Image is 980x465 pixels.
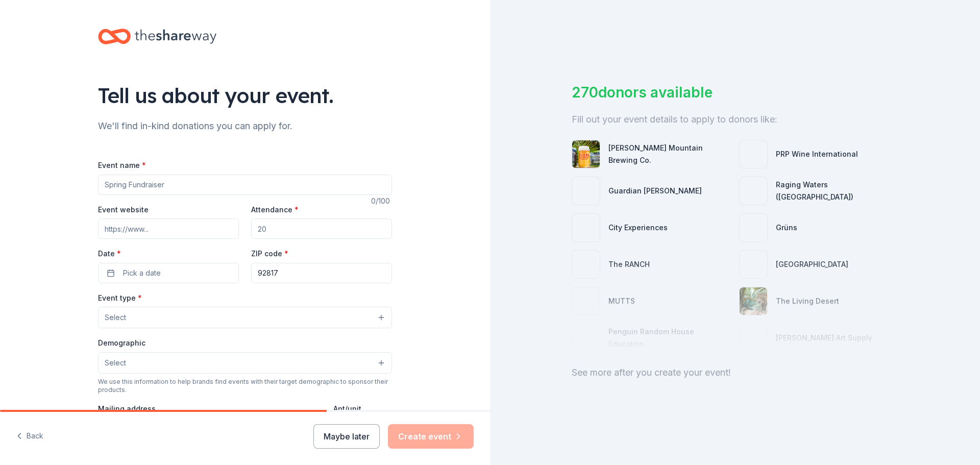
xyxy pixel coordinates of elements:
input: 12345 (U.S. only) [251,263,392,283]
img: photo for City Experiences [572,214,600,241]
button: Select [98,307,392,328]
div: [PERSON_NAME] Mountain Brewing Co. [608,142,731,166]
label: Date [98,249,239,259]
label: Event name [98,160,146,170]
img: photo for Raging Waters (Los Angeles) [740,177,767,205]
label: Mailing address [98,404,156,414]
input: 20 [251,218,392,239]
div: Tell us about your event. [98,81,392,110]
label: Demographic [98,338,145,348]
div: Fill out your event details to apply to donors like: [572,111,898,128]
input: https://www... [98,218,239,239]
button: Pick a date [98,263,239,283]
div: See more after you create your event! [572,364,898,381]
label: Event website [98,205,149,215]
div: Raging Waters ([GEOGRAPHIC_DATA]) [776,179,898,203]
div: We use this information to help brands find events with their target demographic to sponsor their... [98,378,392,394]
img: photo for Grüns [740,214,767,241]
img: photo for Figueroa Mountain Brewing Co. [572,140,600,168]
button: Select [98,352,392,374]
label: ZIP code [251,249,288,259]
label: Event type [98,293,142,303]
label: Apt/unit [333,404,361,414]
div: 270 donors available [572,82,898,103]
div: Grüns [776,222,797,234]
span: Pick a date [123,267,161,279]
div: 0 /100 [371,195,392,207]
label: Attendance [251,205,299,215]
div: PRP Wine International [776,148,858,160]
input: Spring Fundraiser [98,175,392,195]
button: Back [16,426,43,447]
img: photo for PRP Wine International [740,140,767,168]
div: City Experiences [608,222,668,234]
span: Select [105,357,126,369]
div: We'll find in-kind donations you can apply for. [98,118,392,134]
button: Maybe later [313,424,380,449]
span: Select [105,311,126,324]
div: Guardian [PERSON_NAME] [608,185,702,197]
img: photo for Guardian Angel Device [572,177,600,205]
